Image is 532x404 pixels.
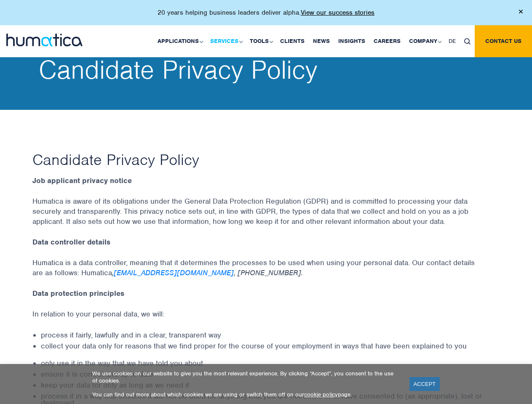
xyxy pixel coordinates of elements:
[246,25,276,57] a: Tools
[409,377,440,391] a: ACCEPT
[41,332,500,338] li: process it fairly, lawfully and in a clear, transparent way
[276,25,309,57] a: Clients
[234,268,303,277] em: , [PHONE_NUMBER].
[464,38,471,45] img: search_icon
[449,37,456,45] span: DE
[301,8,374,17] a: View our success stories
[32,258,500,288] p: Humatica is a data controller, meaning that it determines the processes to be used when using you...
[32,196,500,237] p: Humatica is aware of its obligations under the General Data Protection Regulation (GDPR) and is c...
[41,343,500,349] li: collect your data only for reasons that we find proper for the course of your employment in ways ...
[6,34,83,46] img: logo
[41,360,500,367] li: only use it in the way that we have told you about
[114,268,234,277] a: [EMAIL_ADDRESS][DOMAIN_NAME]
[309,25,334,57] a: News
[304,391,338,398] a: cookie policy
[92,391,399,398] p: You can find out more about which cookies we are using or switch them off on our page.
[405,25,444,57] a: Company
[92,370,399,384] p: We use cookies on our website to give you the most relevant experience. By clicking “Accept”, you...
[475,25,532,57] a: Contact us
[334,25,369,57] a: Insights
[32,176,132,185] strong: Job applicant privacy notice
[32,289,124,298] strong: Data protection principles
[158,8,374,17] p: 20 years helping business leaders deliver alpha.
[112,268,114,277] em: ,
[32,309,500,330] p: In relation to your personal data, we will:
[153,25,206,57] a: Applications
[369,25,405,57] a: Careers
[206,25,246,57] a: Services
[32,150,500,169] h1: Candidate Privacy Policy
[32,237,110,247] strong: Data controller details
[444,25,460,57] a: DE
[39,57,506,82] h2: Candidate Privacy Policy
